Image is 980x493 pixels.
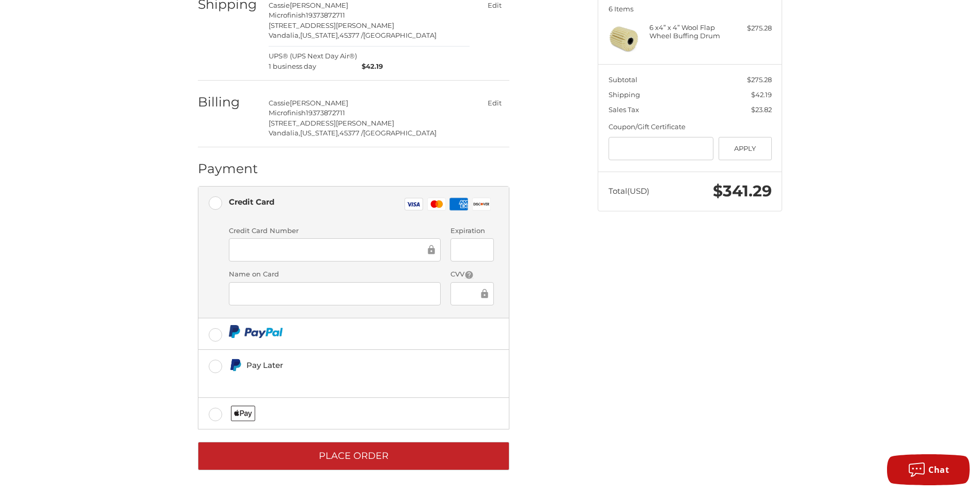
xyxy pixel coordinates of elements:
[306,11,345,19] span: 19373872711
[609,122,772,132] div: Coupon/Gift Certificate
[229,359,242,372] img: Pay Later icon
[198,161,258,177] h2: Payment
[269,119,394,127] span: [STREET_ADDRESS][PERSON_NAME]
[747,75,772,84] span: $275.28
[450,269,493,280] label: CVV
[290,99,348,107] span: [PERSON_NAME]
[609,105,639,114] span: Sales Tax
[300,129,339,137] span: [US_STATE],
[306,109,345,117] span: 19373872711
[269,129,300,137] span: Vandalia,
[458,287,478,299] iframe: Secure Credit Card Frame - CVV
[269,99,290,107] span: Cassie
[450,226,493,236] label: Expiration
[339,31,363,39] span: 45377 /
[363,31,437,39] span: [GEOGRAPHIC_DATA]
[246,357,438,374] div: Pay Later
[198,94,258,110] h2: Billing
[731,23,772,34] div: $275.28
[269,109,306,117] span: Microfinish
[231,406,255,421] img: Applepay icon
[339,129,363,137] span: 45377 /
[229,376,439,385] iframe: PayPal Message 1
[458,244,486,256] iframe: Secure Credit Card Frame - Expiration Date
[357,61,383,72] span: $42.19
[609,75,637,84] span: Subtotal
[751,90,772,99] span: $42.19
[269,21,394,29] span: [STREET_ADDRESS][PERSON_NAME]
[887,454,970,485] button: Chat
[229,226,441,236] label: Credit Card Number
[290,1,348,9] span: [PERSON_NAME]
[236,287,433,299] iframe: Secure Credit Card Frame - Cardholder Name
[609,186,649,196] span: Total (USD)
[229,193,274,210] div: Credit Card
[229,325,283,338] img: PayPal icon
[269,11,306,19] span: Microfinish
[751,105,772,114] span: $23.82
[229,269,441,280] label: Name on Card
[609,90,640,99] span: Shipping
[198,442,509,470] button: Place Order
[928,464,949,475] span: Chat
[609,5,772,13] h3: 6 Items
[609,137,714,160] input: Gift Certificate or Coupon Code
[269,31,300,39] span: Vandalia,
[269,61,357,72] span: 1 business day
[269,1,290,9] span: Cassie
[236,244,426,256] iframe: Secure Credit Card Frame - Credit Card Number
[719,137,772,160] button: Apply
[649,23,728,40] h4: 6 x 4” x 4” Wool Flap Wheel Buffing Drum
[363,129,437,137] span: [GEOGRAPHIC_DATA]
[479,96,509,111] button: Edit
[300,31,339,39] span: [US_STATE],
[269,51,357,71] span: UPS® (UPS Next Day Air®)
[713,181,772,201] span: $341.29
